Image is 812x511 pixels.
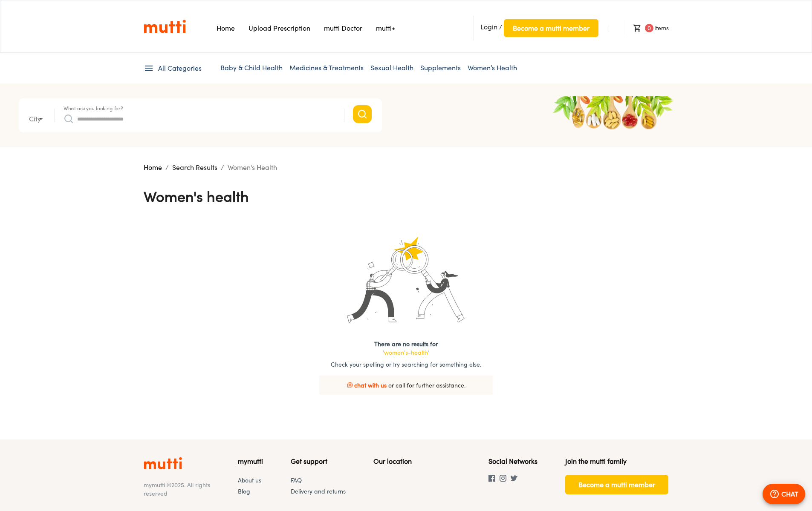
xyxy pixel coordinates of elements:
h5: Our location [373,456,461,466]
a: Women’s Health [468,63,517,72]
p: Women's Health [228,162,277,172]
p: mymutti © 2025 . All rights reserved [144,481,210,498]
li: Items [626,20,668,36]
a: Twitter [511,476,522,483]
img: Twitter [511,475,517,482]
a: Baby & Child Health [220,63,283,72]
span: for further assistance. [407,382,465,389]
h6: There are no results for [374,340,438,357]
h5: Get support [291,456,346,466]
button: Become a mutti member [565,475,668,494]
span: All Categories [158,63,202,73]
span: Become a mutti member [513,22,589,34]
a: Supplements [420,63,461,72]
a: Sexual Health [370,63,413,72]
a: Navigates to mutti+ page [376,24,395,32]
p: Search Results [172,162,217,172]
a: Medicines & Treatments [289,63,364,72]
span: chat with us [354,382,387,389]
h5: Social Networks [488,456,537,466]
a: About us [238,477,261,484]
a: Instagram [500,476,511,483]
p: CHAT [781,489,798,499]
h5: Join the mutti family [565,456,668,466]
a: Navigates to mutti doctor website [324,24,362,32]
button: Search [353,105,372,123]
a: Home [144,163,162,172]
img: Facebook [488,475,495,482]
p: Check your spelling or try searching for something else. [331,360,481,369]
a: Navigates to Home Page [217,24,235,32]
img: Logo [144,19,186,34]
label: What are you looking for? [64,106,123,111]
span: Login [480,23,497,31]
h5: mymutti [238,456,263,466]
button: Become a mutti member [504,19,598,37]
span: 0 [645,24,653,32]
nav: breadcrumb [144,162,669,172]
a: Navigates to Prescription Upload Page [249,24,310,32]
img: Instagram [500,475,506,482]
img: Logo [144,456,182,470]
a: FAQ [291,477,302,484]
a: Facebook [488,476,500,483]
li: / [474,16,598,40]
h4: Women's Health [144,187,249,205]
li: / [165,162,169,172]
a: Blog [238,488,250,495]
span: Become a mutti member [578,479,655,491]
p: ' women's-health ' [374,348,438,357]
span: or call [388,382,405,389]
li: / [221,162,224,172]
button: CHAT [763,484,805,504]
a: Delivery and returns [291,488,346,495]
a: Link on the logo navigates to HomePage [144,19,186,34]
